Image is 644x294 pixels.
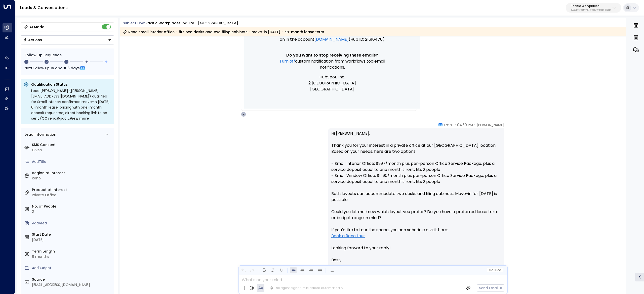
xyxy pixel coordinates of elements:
[21,35,114,44] div: Button group with a nested menu
[506,122,516,132] img: 14_headshot.jpg
[25,53,110,58] div: Follow Up Sequence
[571,9,611,11] p: a0687ae6-caf7-4c35-8de3-5d0dae502acf
[123,29,324,34] div: Reno small interior office - fits two desks and two filing cabinets - move-in [DATE] - six-month ...
[249,267,255,273] button: Redo
[29,24,44,29] div: AI Mode
[21,35,114,44] button: Actions
[241,112,246,117] div: K
[123,21,145,26] span: Subject Line:
[489,268,501,272] span: Cc Bcc
[269,74,395,92] p: HubSpot, Inc. 2 [GEOGRAPHIC_DATA] [GEOGRAPHIC_DATA]
[32,204,112,209] label: No. of People
[32,265,112,271] div: AddBudget
[474,122,475,127] span: •
[269,58,395,70] p: email notifications.
[25,65,110,71] div: Next Follow Up:
[32,254,112,259] div: 6 months
[331,233,365,239] a: Book a Reno tour
[20,5,68,11] a: Leads & Conversations
[32,209,112,214] div: 2
[279,58,295,64] a: Turn off
[32,277,112,282] label: Source
[23,38,42,42] div: Actions
[331,130,501,287] p: Hi [PERSON_NAME], Thank you for your interest in a private office at our [GEOGRAPHIC_DATA] locati...
[32,142,112,148] label: SMS Consent
[145,21,238,26] div: Pacific Workplaces Inquiry - [GEOGRAPHIC_DATA]
[32,221,112,226] div: AddArea
[477,122,504,127] span: [PERSON_NAME]
[32,148,112,153] div: Given
[31,82,111,87] p: Qualification Status
[571,5,611,8] p: Pacific Workplaces
[32,176,112,181] div: Reno
[314,36,349,42] a: [DOMAIN_NAME]
[32,232,112,237] label: Start Date
[32,159,112,164] div: AddTitle
[457,122,473,127] span: 04:50 PM
[23,132,56,137] div: Lead Information
[295,58,374,64] span: Custom notification from workflows tool
[32,249,112,254] label: Term Length
[487,268,503,273] button: Cc|Bcc
[70,116,89,121] span: View more
[444,122,453,127] span: Email
[494,268,495,272] span: |
[566,3,621,13] button: Pacific Workplacesa0687ae6-caf7-4c35-8de3-5d0dae502acf
[32,237,112,242] div: [DATE]
[455,122,456,127] span: •
[32,282,112,287] div: [EMAIL_ADDRESS][DOMAIN_NAME]
[31,88,111,121] div: Lead [PERSON_NAME] ([PERSON_NAME][EMAIL_ADDRESS][DOMAIN_NAME]) qualified for Small Interior; conf...
[51,65,80,71] span: In about 6 days
[240,267,247,273] button: Undo
[270,286,343,290] div: The agent signature is added automatically
[32,170,112,176] label: Region of Interest
[32,187,112,192] label: Product of Interest
[286,52,378,58] span: Do you want to stop receiving these emails?
[32,192,112,198] div: Private Office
